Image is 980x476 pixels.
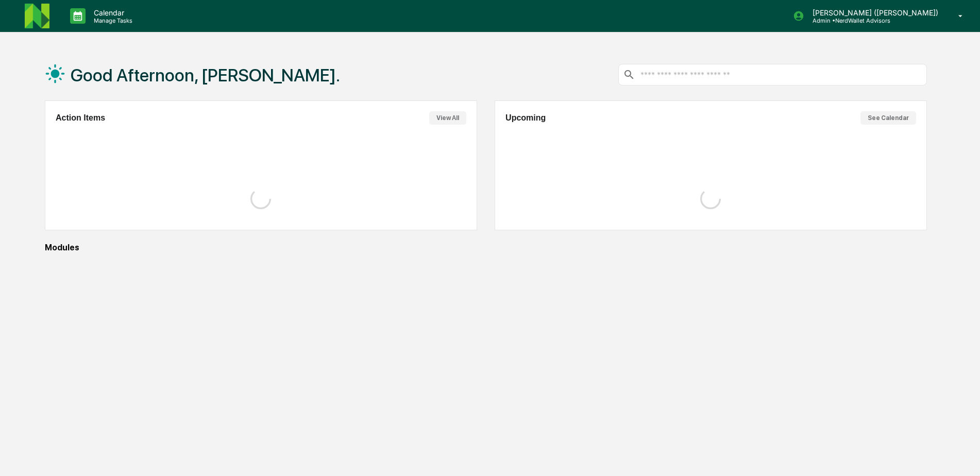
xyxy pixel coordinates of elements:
[86,17,138,24] p: Manage Tasks
[505,113,546,123] h2: Upcoming
[71,65,340,86] h1: Good Afternoon, [PERSON_NAME].
[804,17,900,24] p: Admin • NerdWallet Advisors
[56,113,105,123] h2: Action Items
[804,8,943,17] p: [PERSON_NAME] ([PERSON_NAME])
[86,8,138,17] p: Calendar
[429,111,466,125] button: View All
[45,243,927,252] div: Modules
[860,111,916,125] button: See Calendar
[25,4,49,28] img: logo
